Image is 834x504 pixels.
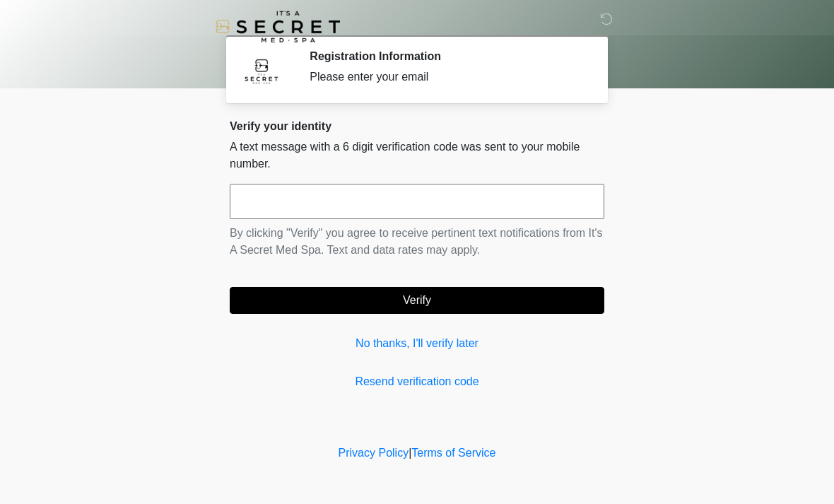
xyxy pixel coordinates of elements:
[230,119,604,133] h2: Verify your identity
[230,373,604,390] a: Resend verification code
[310,49,583,63] h2: Registration Information
[230,287,604,314] button: Verify
[409,447,411,459] a: |
[230,139,604,172] p: A text message with a 6 digit verification code was sent to your mobile number.
[216,11,340,42] img: It's A Secret Med Spa Logo
[240,49,283,92] img: Agent Avatar
[230,225,604,259] p: By clicking "Verify" you agree to receive pertinent text notifications from It's A Secret Med Spa...
[411,447,495,459] a: Terms of Service
[310,69,583,86] div: Please enter your email
[230,335,604,352] a: No thanks, I'll verify later
[339,447,409,459] a: Privacy Policy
